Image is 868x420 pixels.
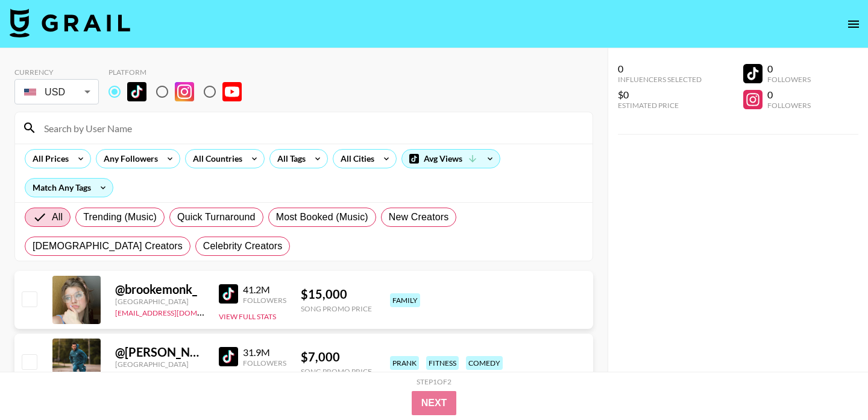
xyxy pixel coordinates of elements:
div: [GEOGRAPHIC_DATA] [115,360,204,369]
div: $ 7,000 [301,349,372,364]
div: $0 [618,89,702,101]
img: YouTube [222,82,242,101]
div: Followers [767,101,811,110]
div: 41.2M [243,284,286,296]
img: Grail Talent [10,8,130,37]
span: Trending (Music) [83,210,157,224]
a: [EMAIL_ADDRESS][DOMAIN_NAME] [115,306,236,317]
div: Followers [243,358,286,367]
div: Song Promo Price [301,304,372,313]
div: All Countries [186,150,245,168]
div: Step 1 of 2 [417,377,451,386]
div: Match Any Tags [25,179,113,197]
div: family [390,293,420,307]
img: Instagram [175,82,194,101]
div: USD [17,81,96,103]
div: fitness [426,356,459,370]
div: Song Promo Price [301,367,372,376]
div: Influencers Selected [618,75,702,84]
img: TikTok [219,284,238,304]
div: Estimated Price [618,101,702,110]
span: Celebrity Creators [203,239,283,253]
div: Avg Views [402,150,500,168]
button: Next [412,391,457,415]
div: Followers [767,75,811,84]
div: @ [PERSON_NAME].[PERSON_NAME] [115,345,204,360]
div: Followers [243,296,286,305]
div: 31.9M [243,346,286,358]
iframe: Drift Widget Chat Controller [808,360,854,406]
div: 0 [767,63,811,75]
div: Any Followers [96,150,160,168]
span: Quick Turnaround [177,210,256,224]
input: Search by User Name [37,118,585,138]
div: [GEOGRAPHIC_DATA] [115,297,204,306]
span: All [52,210,63,224]
button: View Full Stats [219,312,276,321]
div: All Cities [333,150,377,168]
div: comedy [466,356,503,370]
div: All Tags [270,150,308,168]
button: open drawer [841,12,866,36]
div: $ 15,000 [301,287,372,302]
div: Platform [108,68,251,77]
div: 0 [618,63,702,75]
div: Currency [14,68,99,77]
div: prank [390,356,419,370]
span: [DEMOGRAPHIC_DATA] Creators [33,239,183,253]
span: Most Booked (Music) [276,210,368,224]
div: All Prices [25,150,71,168]
div: 0 [767,89,811,101]
img: TikTok [127,82,146,101]
img: TikTok [219,347,238,366]
span: New Creators [389,210,449,224]
div: @ brookemonk_ [115,282,204,297]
